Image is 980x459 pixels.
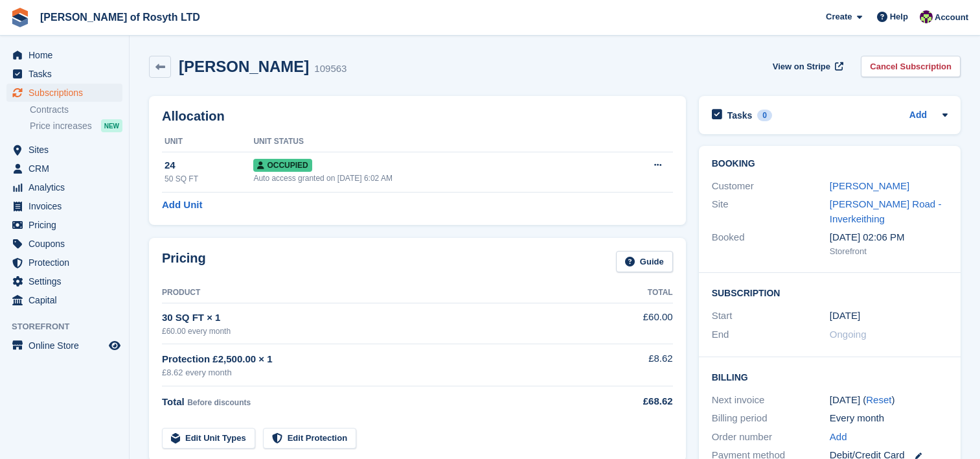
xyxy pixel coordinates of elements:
[830,393,948,408] div: [DATE] ( )
[6,197,122,215] a: menu
[314,62,347,76] div: 109563
[162,132,253,152] th: Unit
[162,396,185,407] span: Total
[6,216,122,234] a: menu
[30,119,122,133] a: Price increases NEW
[28,291,106,309] span: Capital
[253,159,312,172] span: Occupied
[712,327,830,342] div: End
[909,108,927,123] a: Add
[6,336,122,355] a: menu
[28,141,106,159] span: Sites
[101,119,122,132] div: NEW
[28,216,106,234] span: Pricing
[712,430,830,445] div: Order number
[712,197,830,226] div: Site
[6,235,122,253] a: menu
[712,230,830,257] div: Booked
[162,352,605,367] div: Protection £2,500.00 × 1
[861,56,961,77] a: Cancel Subscription
[6,291,122,309] a: menu
[6,272,122,290] a: menu
[28,159,106,178] span: CRM
[28,253,106,272] span: Protection
[890,10,908,23] span: Help
[28,46,106,64] span: Home
[6,84,122,102] a: menu
[712,179,830,194] div: Customer
[935,11,968,24] span: Account
[6,253,122,272] a: menu
[28,336,106,355] span: Online Store
[30,104,122,116] a: Contracts
[253,132,604,152] th: Unit Status
[6,178,122,196] a: menu
[712,411,830,426] div: Billing period
[830,198,942,224] a: [PERSON_NAME] Road - Inverkeithing
[28,235,106,253] span: Coupons
[6,141,122,159] a: menu
[605,394,673,409] div: £68.62
[605,344,673,386] td: £8.62
[28,84,106,102] span: Subscriptions
[187,398,251,407] span: Before discounts
[30,120,92,132] span: Price increases
[162,109,673,124] h2: Allocation
[162,428,255,449] a: Edit Unit Types
[920,10,933,23] img: Nina Briggs
[10,8,30,27] img: stora-icon-8386f47178a22dfd0bd8f6a31ec36ba5ce8667c1dd55bd0f319d3a0aa187defe.svg
[712,370,948,383] h2: Billing
[605,283,673,303] th: Total
[866,394,891,405] a: Reset
[768,56,846,77] a: View on Stripe
[830,180,909,191] a: [PERSON_NAME]
[162,366,605,379] div: £8.62 every month
[830,230,948,245] div: [DATE] 02:06 PM
[6,65,122,83] a: menu
[757,110,772,121] div: 0
[165,158,253,173] div: 24
[179,58,309,75] h2: [PERSON_NAME]
[28,65,106,83] span: Tasks
[830,329,867,340] span: Ongoing
[162,283,605,303] th: Product
[616,251,673,272] a: Guide
[6,46,122,64] a: menu
[28,197,106,215] span: Invoices
[6,159,122,178] a: menu
[826,10,852,23] span: Create
[830,309,860,324] time: 2025-09-27 00:00:00 UTC
[107,338,122,353] a: Preview store
[35,6,205,28] a: [PERSON_NAME] of Rosyth LTD
[712,309,830,324] div: Start
[773,60,830,73] span: View on Stripe
[830,411,948,426] div: Every month
[263,428,356,449] a: Edit Protection
[830,245,948,258] div: Storefront
[12,320,129,333] span: Storefront
[28,178,106,196] span: Analytics
[712,286,948,299] h2: Subscription
[162,198,202,213] a: Add Unit
[712,159,948,169] h2: Booking
[28,272,106,290] span: Settings
[165,173,253,185] div: 50 SQ FT
[162,325,605,337] div: £60.00 every month
[162,251,206,272] h2: Pricing
[830,430,847,445] a: Add
[253,172,604,184] div: Auto access granted on [DATE] 6:02 AM
[712,393,830,408] div: Next invoice
[162,311,605,325] div: 30 SQ FT × 1
[727,110,753,121] h2: Tasks
[605,303,673,344] td: £60.00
